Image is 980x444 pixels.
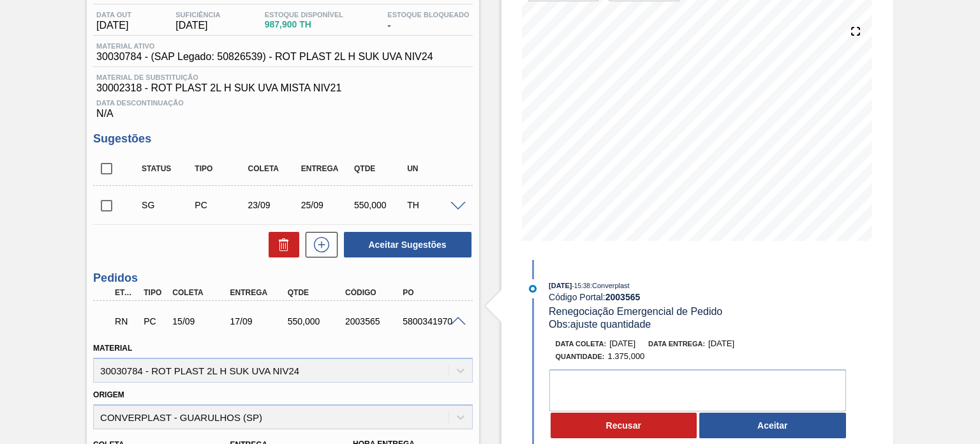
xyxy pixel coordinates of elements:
div: Nova sugestão [299,232,338,257]
div: Em renegociação [112,307,140,335]
div: 2003565 [342,316,405,326]
div: Coleta [245,164,303,173]
div: Tipo [191,164,249,173]
span: 987,900 TH [265,20,343,29]
span: 1.375,000 [608,351,645,361]
span: Data Descontinuação [96,99,469,107]
span: 30030784 - (SAP Legado: 50826539) - ROT PLAST 2L H SUK UVA NIV24 [96,51,433,63]
div: Tipo [140,288,169,297]
div: Código Portal: [549,292,852,302]
span: Data entrega: [648,340,705,348]
div: PO [399,288,463,297]
p: RN [115,316,137,326]
h3: Pedidos [93,272,472,285]
div: Excluir Sugestões [262,232,299,257]
span: Data coleta: [556,340,607,348]
div: Aceitar Sugestões [338,231,473,259]
div: 5800341970 [399,316,463,326]
span: Data out [96,11,131,19]
strong: 2003565 [605,292,641,302]
button: Recusar [551,413,697,438]
label: Origem [93,390,124,399]
span: Quantidade : [556,353,605,360]
div: Status [138,164,197,173]
div: 23/09/2025 [245,200,303,210]
div: Entrega [298,164,356,173]
label: Material [93,344,132,353]
span: Material de Substituição [96,73,469,81]
div: Qtde [285,288,348,297]
span: Estoque Disponível [265,11,343,19]
div: 550,000 [351,200,409,210]
div: Código [342,288,405,297]
div: N/A [93,94,472,119]
div: Entrega [227,288,290,297]
span: : Converplast [590,282,630,289]
span: Suficiência [175,11,220,19]
div: 17/09/2025 [227,316,290,326]
div: Sugestão Criada [138,200,197,210]
div: UN [404,164,462,173]
div: Pedido de Compra [191,200,249,210]
button: Aceitar [699,413,846,438]
div: Pedido de Compra [140,316,169,326]
span: [DATE] [549,282,572,289]
button: Aceitar Sugestões [344,232,471,257]
span: Material ativo [96,42,433,50]
span: [DATE] [708,339,734,348]
div: 15/09/2025 [169,316,232,326]
span: 30002318 - ROT PLAST 2L H SUK UVA MISTA NIV21 [96,82,469,94]
span: Obs: ajuste quantidade [549,319,651,330]
div: Etapa [112,288,140,297]
span: [DATE] [96,20,131,31]
div: 25/09/2025 [298,200,356,210]
div: 550,000 [285,316,348,326]
span: Estoque Bloqueado [387,11,469,19]
div: - [384,11,472,31]
span: [DATE] [609,339,635,348]
span: - 15:38 [572,282,590,289]
span: Renegociação Emergencial de Pedido [549,306,722,317]
div: Qtde [351,164,409,173]
div: TH [404,200,462,210]
img: atual [529,285,537,293]
div: Coleta [169,288,232,297]
span: [DATE] [175,20,220,31]
h3: Sugestões [93,132,472,146]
